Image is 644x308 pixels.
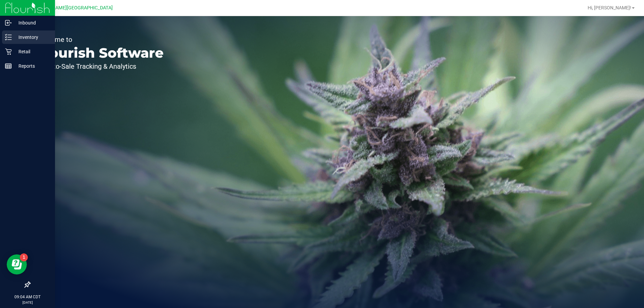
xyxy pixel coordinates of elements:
[12,19,52,27] p: Inbound
[588,5,631,10] span: Hi, [PERSON_NAME]!
[36,36,164,43] p: Welcome to
[20,253,28,261] iframe: Resource center unread badge
[36,46,164,60] p: Flourish Software
[7,254,27,274] iframe: Resource center
[5,48,12,55] inline-svg: Retail
[24,5,113,11] span: Ft [PERSON_NAME][GEOGRAPHIC_DATA]
[5,34,12,41] inline-svg: Inventory
[3,294,52,300] p: 09:04 AM CDT
[12,62,52,70] p: Reports
[12,48,52,56] p: Retail
[12,33,52,41] p: Inventory
[5,63,12,69] inline-svg: Reports
[5,19,12,26] inline-svg: Inbound
[36,63,164,70] p: Seed-to-Sale Tracking & Analytics
[3,300,52,305] p: [DATE]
